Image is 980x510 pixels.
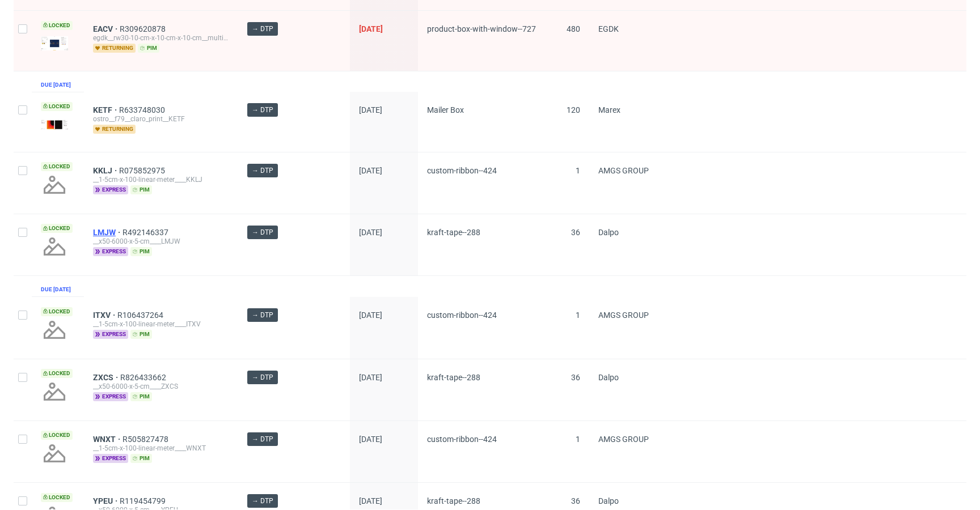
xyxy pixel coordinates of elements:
div: ostro__f79__claro_print__KETF [93,114,229,124]
a: LMJW [93,228,122,237]
a: R309620878 [120,24,168,33]
span: AMGS GROUP [598,166,649,175]
div: __x50-6000-x-5-cm____LMJW [93,237,229,246]
span: pim [130,330,152,339]
span: → DTP [252,165,273,176]
span: kraft-tape--288 [427,373,480,382]
img: no_design.png [41,316,68,343]
span: pim [130,454,152,463]
a: R075852975 [119,166,167,175]
span: Locked [41,102,73,111]
a: EACV [93,24,120,33]
a: ITXV [93,311,117,320]
span: returning [93,44,136,53]
span: pim [138,44,159,53]
span: → DTP [252,310,273,320]
span: 480 [567,24,580,33]
span: Dalpo [598,496,619,505]
span: Locked [41,224,73,233]
span: Mailer Box [427,105,464,114]
span: → DTP [252,496,273,506]
a: WNXT [93,435,122,444]
span: → DTP [252,227,273,237]
a: R492146337 [122,228,171,237]
span: [DATE] [359,311,382,320]
span: Locked [41,431,73,440]
span: Locked [41,493,73,502]
span: [DATE] [359,373,382,382]
span: 36 [571,496,580,505]
a: R505827478 [122,435,171,444]
span: pim [130,185,152,194]
span: express [93,392,128,401]
span: AMGS GROUP [598,311,649,320]
span: custom-ribbon--424 [427,311,497,320]
span: [DATE] [359,105,382,114]
div: __1-5cm-x-100-linear-meter____WNXT [93,444,229,453]
span: express [93,247,128,256]
span: express [93,330,128,339]
span: 36 [571,228,580,237]
span: Locked [41,162,73,171]
span: express [93,454,128,463]
span: KKLJ [93,166,119,175]
span: [DATE] [359,228,382,237]
span: Marex [598,105,620,114]
span: EGDK [598,24,619,33]
a: YPEU [93,496,120,505]
span: product-box-with-window--727 [427,24,536,33]
img: no_design.png [41,378,68,405]
a: R826433662 [120,373,168,382]
span: custom-ribbon--424 [427,166,497,175]
span: [DATE] [359,435,382,444]
img: no_design.png [41,440,68,467]
a: R633748030 [119,105,167,114]
span: → DTP [252,434,273,444]
span: pim [130,392,152,401]
span: 36 [571,373,580,382]
span: Dalpo [598,373,619,382]
img: no_design.png [41,233,68,260]
div: Due [DATE] [41,80,71,90]
div: __x50-6000-x-5-cm____ZXCS [93,382,229,391]
span: [DATE] [359,166,382,175]
span: R106437264 [117,311,166,320]
span: returning [93,125,136,134]
span: kraft-tape--288 [427,496,480,505]
img: version_two_editor_design.png [41,36,68,50]
span: → DTP [252,372,273,382]
span: Dalpo [598,228,619,237]
a: R119454799 [120,496,168,505]
div: __1-5cm-x-100-linear-meter____KKLJ [93,175,229,184]
img: no_design.png [41,171,68,198]
span: [DATE] [359,496,382,505]
span: → DTP [252,24,273,34]
div: Due [DATE] [41,285,71,294]
img: version_two_editor_design.png [41,120,68,129]
span: 1 [576,311,580,320]
span: 1 [576,166,580,175]
span: AMGS GROUP [598,435,649,444]
span: → DTP [252,105,273,115]
span: Locked [41,307,73,316]
span: custom-ribbon--424 [427,435,497,444]
span: 120 [567,105,580,114]
a: KETF [93,105,119,114]
span: 1 [576,435,580,444]
span: pim [130,247,152,256]
a: ZXCS [93,373,120,382]
span: express [93,185,128,194]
